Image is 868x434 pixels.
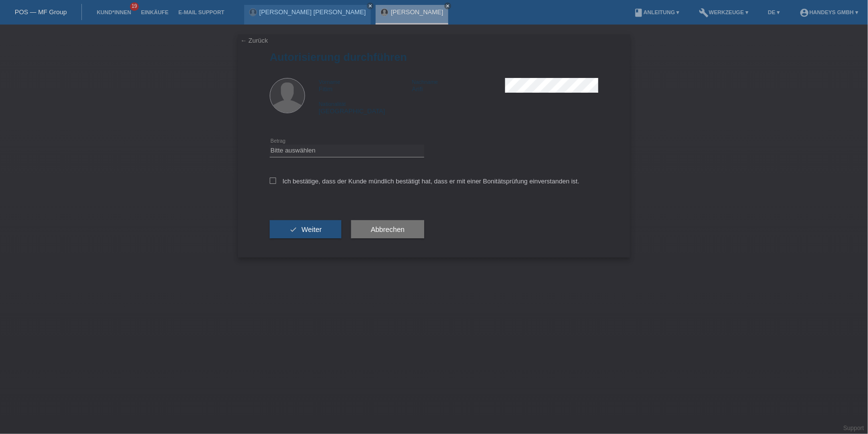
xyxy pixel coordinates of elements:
a: account_circleHandeys GmbH ▾ [794,9,863,15]
span: 19 [130,2,139,11]
span: Abbrechen [371,226,405,233]
span: Nationalität [319,101,346,107]
a: ← Zurück [240,37,268,44]
a: bookAnleitung ▾ [629,9,684,15]
a: close [367,2,374,9]
i: check [289,226,297,233]
a: Einkäufe [136,9,173,15]
span: Nachname [412,79,438,85]
a: E-Mail Support [174,9,230,15]
button: Abbrechen [351,220,424,239]
button: check Weiter [270,220,341,239]
i: account_circle [799,8,809,18]
a: [PERSON_NAME] [391,8,443,16]
h1: Autorisierung durchführen [270,51,598,63]
div: [GEOGRAPHIC_DATA] [319,100,412,115]
a: POS — MF Group [15,8,67,16]
i: book [634,8,643,18]
a: buildWerkzeuge ▾ [694,9,754,15]
div: Fitim [319,78,412,93]
a: DE ▾ [763,9,785,15]
span: Weiter [302,226,322,233]
a: Support [843,425,864,432]
label: Ich bestätige, dass der Kunde mündlich bestätigt hat, dass er mit einer Bonitätsprüfung einversta... [270,178,580,185]
a: close [444,2,451,9]
i: close [368,3,373,8]
i: close [445,3,450,8]
i: build [699,8,709,18]
a: [PERSON_NAME] [PERSON_NAME] [259,8,366,16]
div: Arifi [412,78,505,93]
span: Vorname [319,79,340,85]
a: Kund*innen [92,9,136,15]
